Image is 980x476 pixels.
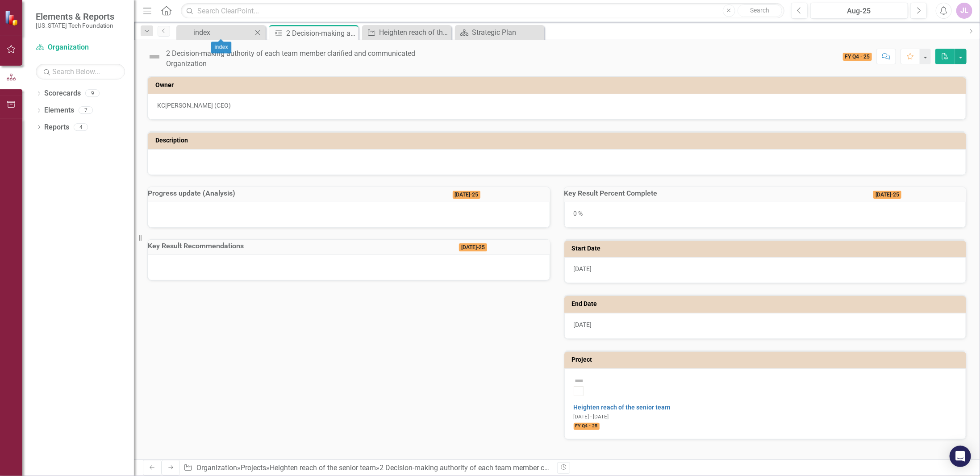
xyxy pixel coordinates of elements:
h3: Description [155,137,962,144]
span: FY Q4 - 25 [843,53,872,61]
div: 4 [74,123,88,131]
div: 2 Decision-making authority of each team member clarified and communicated [379,463,629,472]
span: Elements & Reports [36,11,114,22]
span: [DATE]-25 [459,243,487,251]
div: 0 % [564,202,967,228]
div: Strategic Plan [472,27,542,38]
a: Scorecards [44,88,81,99]
a: Heighten reach of the senior team [364,27,449,38]
small: [US_STATE] Tech Foundation [36,22,114,29]
div: KC [157,101,165,110]
span: [DATE]-25 [873,191,901,199]
a: Reports [44,122,69,133]
div: » » » [183,463,550,473]
h3: End Date [572,301,962,307]
span: FY Q4 - 25 [574,423,600,430]
img: Not Defined [147,50,162,64]
h3: Key Result Percent Complete [564,189,874,197]
span: Search [750,7,769,14]
div: 2 Decision-making authority of each team member clarified and communicated [166,49,415,59]
button: Search [738,4,782,17]
div: index [193,27,252,38]
div: Aug-25 [813,6,905,17]
span: [DATE] [574,265,592,272]
h3: Progress update (Analysis) [148,189,453,197]
img: ClearPoint Strategy [4,10,20,26]
input: Search ClearPoint... [181,3,784,19]
div: 9 [85,90,100,97]
small: [DATE] - [DATE] [574,413,609,420]
a: Organization [36,42,125,53]
a: Organization [196,463,237,472]
div: Heighten reach of the senior team [379,27,449,38]
div: 2 Decision-making authority of each team member clarified and communicated [286,28,356,39]
div: index [211,42,232,54]
input: Search Below... [36,64,125,79]
div: 7 [79,107,93,114]
div: Open Intercom Messenger [950,446,971,467]
div: [PERSON_NAME] (CEO) [165,101,231,110]
h3: Project [572,356,962,363]
button: Aug-25 [810,3,909,19]
img: Not Defined [574,376,584,386]
span: [DATE] [574,321,592,328]
h3: Key Result Recommendations [148,242,459,250]
a: index [179,27,252,38]
a: Strategic Plan [457,27,542,38]
a: Projects [241,463,266,472]
div: Organization [166,59,415,69]
a: Heighten reach of the senior team [574,404,671,411]
button: JL [956,3,972,19]
h3: Owner [155,82,962,88]
h3: Start Date [572,245,962,252]
a: Heighten reach of the senior team [270,463,376,472]
a: Elements [44,105,74,116]
span: [DATE]-25 [453,191,481,199]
